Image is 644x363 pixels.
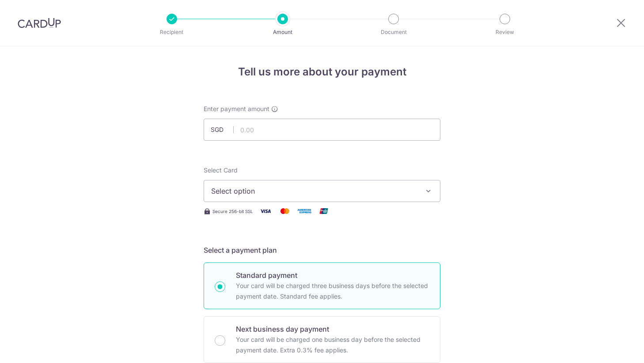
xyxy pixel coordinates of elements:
span: translation missing: en.payables.payment_networks.credit_card.summary.labels.select_card [204,166,238,174]
p: Recipient [139,28,205,37]
p: Review [472,28,538,37]
span: Select option [211,186,417,196]
p: Standard payment [236,270,429,281]
p: Your card will be charged one business day before the selected payment date. Extra 0.3% fee applies. [236,334,429,356]
p: Your card will be charged three business days before the selected payment date. Standard fee appl... [236,281,429,302]
p: Next business day payment [236,324,429,334]
p: Document [361,28,426,37]
span: SGD [211,125,234,134]
img: Union Pay [315,206,333,217]
span: Enter payment amount [204,105,269,113]
h4: Tell us more about your payment [204,64,440,80]
button: Select option [204,180,440,202]
p: Amount [250,28,315,37]
input: 0.00 [204,119,440,141]
img: CardUp [18,18,61,28]
img: Mastercard [276,206,294,217]
img: American Express [295,206,313,217]
span: Secure 256-bit SSL [212,208,253,215]
h5: Select a payment plan [204,245,440,255]
img: Visa [257,206,274,217]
